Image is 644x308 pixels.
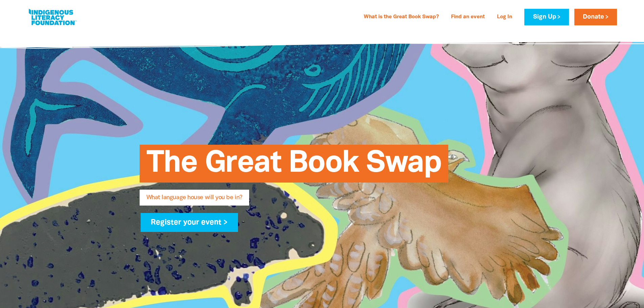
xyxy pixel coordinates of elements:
[447,12,489,23] a: Find an event
[574,9,617,25] a: Donate
[493,12,516,23] a: Log In
[146,195,242,206] span: What language house will you be in?
[524,9,569,25] a: Sign Up
[141,213,238,232] a: Register your event >
[146,150,442,183] span: The Great Book Swap
[360,12,443,23] a: What is the Great Book Swap?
